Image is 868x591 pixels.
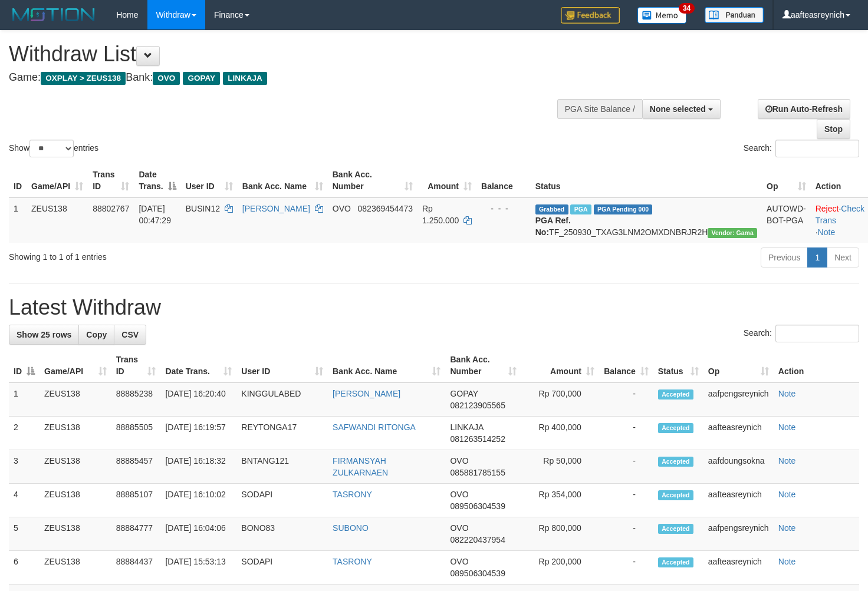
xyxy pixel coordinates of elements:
[160,450,236,484] td: [DATE] 16:18:32
[139,204,171,225] span: [DATE] 00:47:29
[450,389,478,398] span: GOPAY
[703,450,774,484] td: aafdoungsokna
[816,204,864,225] a: Check Trans
[762,164,811,197] th: Op: activate to sort column ascending
[761,247,808,268] a: Previous
[817,119,850,139] a: Stop
[599,349,653,382] th: Balance: activate to sort column ascending
[422,204,459,225] span: Rp 1.250.000
[703,349,774,382] th: Op: activate to sort column ascending
[450,501,505,511] span: Copy 089506304539 to clipboard
[134,164,180,197] th: Date Trans.: activate to sort column descending
[9,296,859,319] h1: Latest Withdraw
[521,450,599,484] td: Rp 50,000
[778,523,796,533] a: Note
[708,228,757,238] span: Vendor URL: https://trx31.1velocity.biz
[658,557,693,567] span: Accepted
[9,382,40,417] td: 1
[160,517,236,551] td: [DATE] 16:04:06
[594,204,653,214] span: PGA Pending
[521,551,599,585] td: Rp 200,000
[778,389,796,398] a: Note
[238,164,328,197] th: Bank Acc. Name: activate to sort column ascending
[236,417,328,450] td: REYTONGA17
[9,484,40,517] td: 4
[521,382,599,417] td: Rp 700,000
[417,164,476,197] th: Amount: activate to sort column ascending
[637,7,687,24] img: Button%20Memo.svg
[450,557,468,566] span: OVO
[705,7,764,23] img: panduan.png
[703,551,774,585] td: aafteasreynich
[40,484,111,517] td: ZEUS138
[183,72,220,85] span: GOPAY
[778,422,796,432] a: Note
[9,72,567,84] h4: Game: Bank:
[111,349,161,382] th: Trans ID: activate to sort column ascending
[236,349,328,382] th: User ID: activate to sort column ascending
[9,450,40,484] td: 3
[114,325,146,345] a: CSV
[40,551,111,585] td: ZEUS138
[160,551,236,585] td: [DATE] 15:53:13
[703,417,774,450] td: aafteasreynich
[450,434,505,444] span: Copy 081263514252 to clipboard
[9,197,27,243] td: 1
[333,204,351,213] span: OVO
[531,197,762,243] td: TF_250930_TXAG3LNM2OMXDNBRJR2H
[658,423,693,433] span: Accepted
[111,551,161,585] td: 88884437
[521,417,599,450] td: Rp 400,000
[816,204,839,213] a: Reject
[9,417,40,450] td: 2
[450,569,505,578] span: Copy 089506304539 to clipboard
[40,450,111,484] td: ZEUS138
[121,330,139,339] span: CSV
[40,382,111,417] td: ZEUS138
[450,401,505,410] span: Copy 082123905565 to clipboard
[78,325,114,345] a: Copy
[160,417,236,450] td: [DATE] 16:19:57
[476,164,531,197] th: Balance
[9,551,40,585] td: 6
[181,164,238,197] th: User ID: activate to sort column ascending
[160,349,236,382] th: Date Trans.: activate to sort column ascending
[236,450,328,484] td: BNTANG121
[111,484,161,517] td: 88885107
[658,457,693,467] span: Accepted
[242,204,310,213] a: [PERSON_NAME]
[775,140,859,157] input: Search:
[29,140,74,157] select: Showentries
[9,246,353,263] div: Showing 1 to 1 of 1 entries
[111,450,161,484] td: 88885457
[40,349,111,382] th: Game/API: activate to sort column ascending
[333,422,416,432] a: SAFWANDI RITONGA
[827,247,859,268] a: Next
[521,517,599,551] td: Rp 800,000
[27,197,88,243] td: ZEUS138
[570,204,591,214] span: Marked by aafsreyleap
[41,72,126,85] span: OXPLAY > ZEUS138
[774,349,859,382] th: Action
[333,523,369,533] a: SUBONO
[758,99,850,119] a: Run Auto-Refresh
[599,517,653,551] td: -
[17,330,71,339] span: Show 25 rows
[236,517,328,551] td: BONO83
[531,164,762,197] th: Status
[186,204,220,213] span: BUSIN12
[236,551,328,585] td: SODAPI
[818,227,836,237] a: Note
[653,349,703,382] th: Status: activate to sort column ascending
[9,517,40,551] td: 5
[599,417,653,450] td: -
[703,382,774,417] td: aafpengsreynich
[160,484,236,517] td: [DATE] 16:10:02
[450,523,468,533] span: OVO
[450,456,468,465] span: OVO
[535,216,571,237] b: PGA Ref. No:
[9,325,79,345] a: Show 25 rows
[236,484,328,517] td: SODAPI
[778,456,796,465] a: Note
[450,468,505,477] span: Copy 085881785155 to clipboard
